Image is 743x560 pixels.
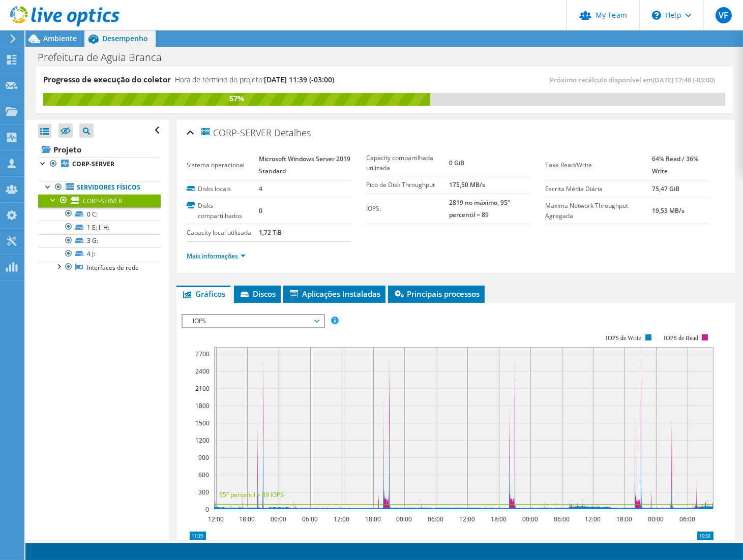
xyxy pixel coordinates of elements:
[259,154,350,175] b: Microsoft Windows Server 2019 Standard
[554,515,570,523] text: 06:00
[187,160,259,170] label: Sistema operacional
[209,515,224,523] text: 12:00
[187,228,259,238] label: Capacity local utilizada
[187,184,259,194] label: Disks locais
[175,74,334,85] h4: Hora de término do projeto:
[187,252,246,260] a: Mais informações
[334,515,350,523] text: 12:00
[188,315,318,327] span: IOPS
[648,515,664,523] text: 00:00
[664,334,698,341] text: IOPS de Read
[200,127,272,138] span: CORP-SERVER
[545,160,652,170] label: Taxa Read/Write
[43,34,77,43] span: Ambiente
[240,515,255,523] text: 18:00
[38,221,161,234] a: 1 E: I: H:
[182,289,225,299] span: Gráficos
[38,261,161,274] a: Interfaces de rede
[397,515,412,523] text: 00:00
[652,75,715,84] span: [DATE] 17:48 (-03:00)
[274,127,311,139] span: Detalhes
[523,515,539,523] text: 00:00
[428,515,444,523] text: 06:00
[195,419,210,427] text: 1500
[38,158,161,171] a: CORP-SERVER
[545,184,652,194] label: Escrita Média Diária
[652,206,685,215] b: 19,53 MB/s
[716,7,732,23] span: VF
[195,436,210,445] text: 1200
[460,515,475,523] text: 12:00
[198,488,209,496] text: 300
[195,384,210,393] text: 2100
[38,194,161,207] a: CORP-SERVER
[617,515,633,523] text: 18:00
[585,515,601,523] text: 12:00
[259,206,262,215] b: 0
[366,153,450,173] label: Capacity compartilhada utilizada
[195,401,210,410] text: 1800
[219,490,284,499] text: 95° percentil = 89 IOPS
[33,52,177,63] h1: Prefeitura de Aguia Branca
[449,198,510,219] b: 2819 no máximo, 95º percentil = 89
[366,204,450,214] label: IOPS:
[198,471,209,479] text: 600
[38,234,161,247] a: 3 G:
[259,228,282,237] b: 1,72 TiB
[38,181,161,194] a: Servidores físicos
[680,515,696,523] text: 06:00
[38,207,161,221] a: 0 C:
[606,334,641,341] text: IOPS de Write
[303,515,318,523] text: 06:00
[83,197,122,205] span: CORP-SERVER
[652,154,698,175] b: 64% Read / 36% Write
[205,505,209,514] text: 0
[366,180,450,190] label: Pico de Disk Throughput
[288,289,380,299] span: Aplicações Instaladas
[652,184,679,193] b: 75,47 GiB
[198,453,209,462] text: 900
[259,184,262,193] b: 4
[195,350,210,358] text: 2700
[239,289,276,299] span: Discos
[550,75,720,84] span: Próximo recálculo disponível em
[72,160,114,168] b: CORP-SERVER
[187,201,259,221] label: Disks compartilhados
[102,34,148,43] span: Desempenho
[264,75,334,84] span: [DATE] 11:39 (-03:00)
[449,159,464,167] b: 0 GiB
[652,11,661,20] svg: \n
[491,515,507,523] text: 18:00
[366,515,381,523] text: 18:00
[393,289,480,299] span: Principais processos
[449,180,485,189] b: 175,50 MB/s
[545,201,652,221] label: Maxima Network Throughput Agregada
[271,515,287,523] text: 00:00
[195,367,210,376] text: 2400
[38,247,161,261] a: 4 J:
[38,141,161,158] a: Projeto
[43,93,430,104] div: 57%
